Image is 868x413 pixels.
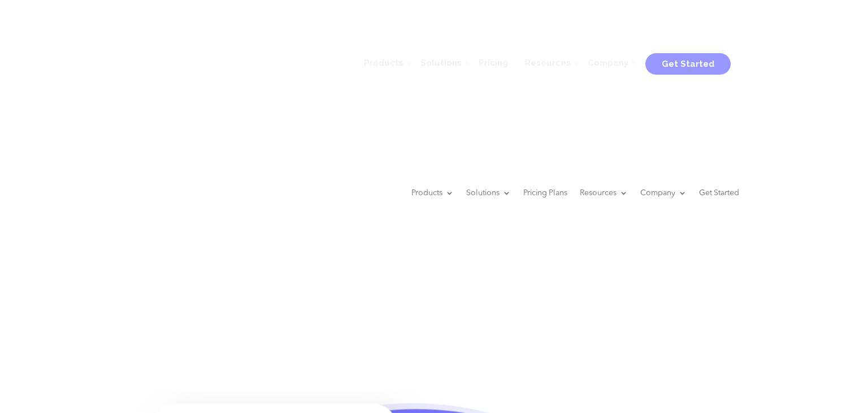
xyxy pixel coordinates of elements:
[517,46,579,80] a: Resources
[466,171,511,214] a: Solutions
[662,59,714,69] span: Get Started
[645,54,731,71] a: Get Started
[580,171,628,214] a: Resources
[364,58,403,68] span: Products
[470,46,517,80] a: Pricing
[699,171,739,214] a: Get Started
[588,58,628,68] span: Company
[420,58,462,68] span: Solutions
[640,171,687,214] a: Company
[479,58,508,68] span: Pricing
[579,46,637,80] a: Company
[355,46,412,80] a: Products
[525,58,571,68] span: Resources
[411,171,454,214] a: Products
[412,46,470,80] a: Solutions
[523,171,567,214] a: Pricing Plans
